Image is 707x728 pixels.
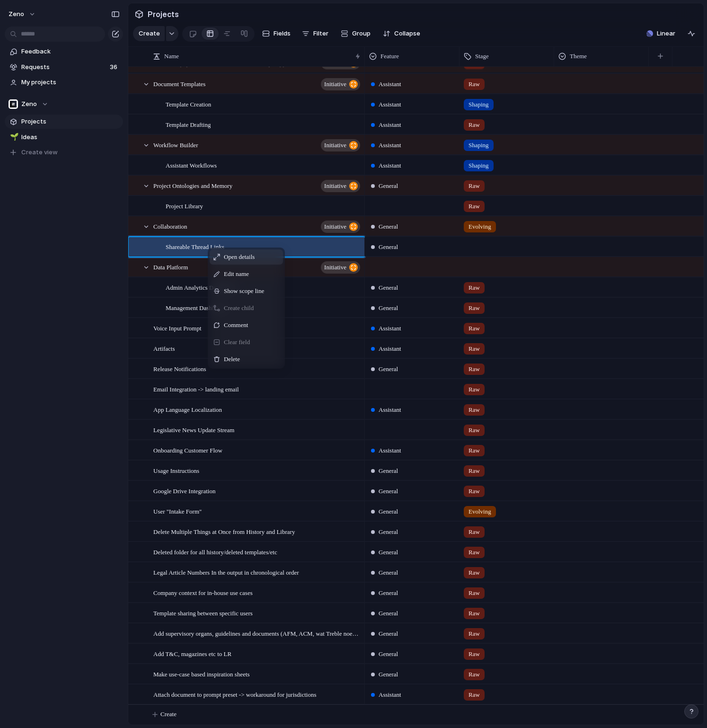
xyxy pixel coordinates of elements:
span: Create [139,29,160,38]
span: Edit name [224,269,249,279]
span: Comment [224,320,248,330]
span: Ideas [21,133,120,142]
button: Filter [298,26,332,41]
span: My projects [21,78,120,87]
div: Context Menu [208,248,285,369]
button: Fields [258,26,294,41]
span: Feedback [21,47,120,56]
a: 🌱Ideas [5,130,123,144]
span: Filter [313,29,328,38]
span: Zeno [9,9,24,19]
button: Zeno [4,7,41,22]
span: Collapse [394,29,420,38]
a: Requests36 [5,60,123,74]
span: Show scope line [224,286,264,296]
button: 🌱 [9,133,18,142]
span: Linear [657,29,675,38]
button: Group [336,26,375,41]
span: Delete [224,355,240,364]
button: Zeno [5,97,123,111]
button: Linear [643,27,679,41]
a: Projects [5,115,123,129]
span: Create child [224,303,254,313]
button: Collapse [379,26,424,41]
button: Create view [5,145,123,160]
span: Create view [21,148,58,157]
span: 36 [110,62,119,72]
a: Feedback [5,44,123,59]
div: 🌱 [10,132,17,142]
a: My projects [5,75,123,89]
span: Projects [21,117,120,126]
button: Create [133,26,165,41]
span: Open details [224,252,255,262]
span: Clear field [224,337,250,347]
span: Projects [146,6,181,23]
span: Fields [274,29,291,38]
span: Group [352,29,371,38]
span: Requests [21,62,107,72]
span: Zeno [21,99,37,109]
